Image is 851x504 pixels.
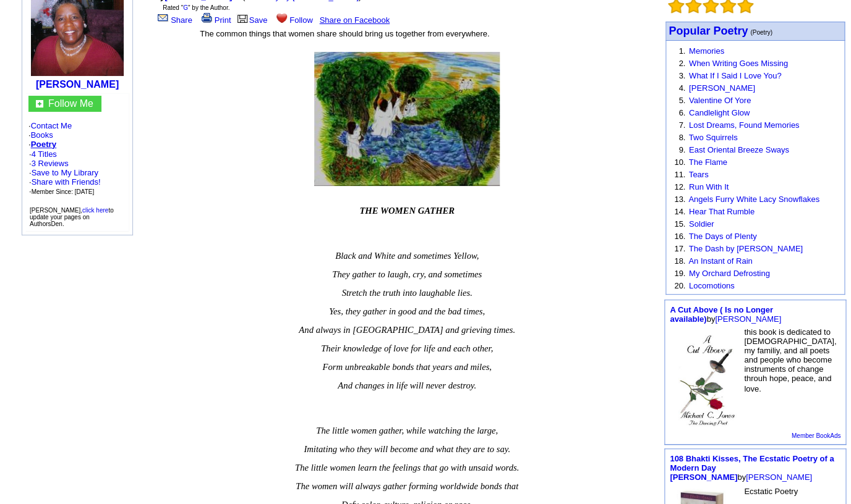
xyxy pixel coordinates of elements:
[678,145,685,154] font: 9.
[32,188,95,195] font: Member Since: [DATE]
[689,207,755,216] a: Hear That Rumble
[678,71,685,80] font: 3.
[673,327,741,429] img: 24863.jpg
[678,59,685,68] font: 2.
[322,362,491,372] i: Form unbreakable bonds that years and miles,
[32,159,69,168] a: 3 Reviews
[674,182,685,191] font: 12.
[715,314,781,324] a: [PERSON_NAME]
[236,13,249,23] img: library.gif
[688,256,752,266] a: An Instant of Rain
[689,59,788,68] a: When Writing Goes Missing
[30,207,114,227] font: [PERSON_NAME], to update your pages on AuthorsDen.
[200,29,489,38] font: The common things that women share should bring us together from everywhere.
[31,140,56,149] a: Poetry
[36,79,119,90] a: [PERSON_NAME]
[335,251,479,261] i: Black and White and sometimes Yellow,
[744,327,836,393] font: this book is dedicated to [DEMOGRAPHIC_DATA], my familiy, and all poets and people who become ins...
[678,108,685,117] font: 6.
[32,177,101,187] a: Share with Friends!
[31,121,72,130] a: Contact Me
[689,269,770,278] a: My Orchard Defrosting
[29,168,101,196] font: · · ·
[669,25,748,37] font: Popular Poetry
[688,157,727,167] a: The Flame
[202,13,212,23] img: print.gif
[678,83,685,93] font: 4.
[674,256,685,266] font: 18.
[82,207,108,214] a: click here
[338,380,476,390] i: And changes in life will never destroy.
[36,100,43,107] img: gc.jpg
[689,46,724,56] a: Memories
[674,281,685,290] font: 20.
[689,108,750,117] a: Candlelight Glow
[670,454,834,482] a: 108 Bhakti Kisses, The Ecstatic Poetry of a Modern Day [PERSON_NAME]
[678,96,685,105] font: 5.
[320,15,390,25] a: Share on Facebook
[299,325,515,335] i: And always in [GEOGRAPHIC_DATA] and grieving times.
[688,232,756,241] a: The Days of Plenty
[314,52,500,186] img: 258105.jpg
[329,306,485,316] i: Yes, they gather in good and the bad times,
[670,305,773,324] a: A Cut Above ( Is no Longer available)
[688,133,737,142] a: Two Squirrels
[678,120,685,130] font: 7.
[296,481,518,491] i: The women will always gather forming worldwide bonds that
[678,46,685,56] font: 1.
[674,269,685,278] font: 19.
[29,149,101,196] font: · ·
[359,206,455,216] b: THE WOMEN GATHER
[670,305,781,324] font: by
[31,130,53,140] a: Books
[689,71,782,80] a: What If I Said I Love You?
[321,343,493,353] i: Their knowledge of love for life and each other,
[32,149,57,159] a: 4 Titles
[28,121,126,196] font: · · ·
[674,157,685,167] font: 10.
[341,288,472,298] i: Stretch the truth into laughable lies.
[236,15,268,25] a: Save
[689,83,755,93] a: [PERSON_NAME]
[689,281,735,290] a: Locomotions
[295,463,519,472] i: The little women learn the feelings that go with unsaid words.
[183,4,188,11] a: G
[689,145,789,154] a: East Oriental Breeze Sways
[674,170,685,179] font: 11.
[688,244,802,253] a: The Dash by [PERSON_NAME]
[48,98,93,109] a: Follow Me
[32,168,98,177] a: Save to My Library
[689,219,714,229] a: Soldier
[316,426,498,435] i: The little women gather, while watching the large,
[670,454,834,482] font: by
[688,170,708,179] a: Tears
[199,15,231,25] a: Print
[744,487,798,496] font: Ecstatic Poetry
[332,269,482,279] i: They gather to laugh, cry, and sometimes
[689,96,751,105] a: Valentine Of Yore
[155,15,192,25] a: Share
[674,195,685,204] font: 13.
[792,432,840,439] a: Member BookAds
[304,444,510,454] i: Imitating who they will become and what they are to say.
[746,472,812,482] a: [PERSON_NAME]
[678,133,685,142] font: 8.
[689,182,729,191] a: Run With It
[274,15,313,25] a: Follow
[163,4,229,11] font: Rated " " by the Author.
[674,244,685,253] font: 17.
[674,207,685,216] font: 14.
[158,13,168,23] img: share_page.gif
[276,12,287,23] img: heart.gif
[750,29,772,36] font: (Poetry)
[689,120,799,130] a: Lost Dreams, Found Memories
[674,232,685,241] font: 16.
[669,26,748,36] a: Popular Poetry
[688,195,819,204] a: Angels Furry White Lacy Snowflakes
[674,219,685,229] font: 15.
